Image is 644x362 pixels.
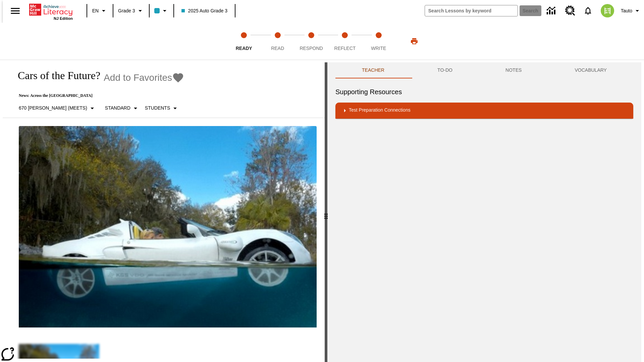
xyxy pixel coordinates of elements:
button: Write step 5 of 5 [359,23,398,60]
button: Add to Favorites - Cars of the Future? [104,72,184,83]
button: Select Lexile, 670 Lexile (Meets) [16,102,99,114]
button: Grade: Grade 3, Select a grade [115,5,147,17]
button: VOCABULARY [548,62,633,78]
a: Notifications [579,2,597,19]
h1: Cars of the Future? [11,69,100,82]
span: Ready [236,46,252,51]
h6: Supporting Resources [335,86,633,97]
span: Read [271,46,284,51]
div: activity [327,62,641,362]
a: Data Center [543,2,561,20]
button: TO-DO [411,62,479,78]
button: Read step 2 of 5 [258,23,297,60]
p: Standard [105,105,130,112]
button: Language: EN, Select a language [89,5,111,17]
button: Respond step 3 of 5 [292,23,331,60]
span: EN [92,7,99,14]
button: NOTES [479,62,548,78]
img: High-tech automobile treading water. [19,126,317,327]
button: Reflect step 4 of 5 [325,23,364,60]
img: avatar image [601,4,614,17]
div: Press Enter or Spacebar and then press right and left arrow keys to move the slider [325,62,327,362]
div: Instructional Panel Tabs [335,62,633,78]
a: Resource Center, Will open in new tab [561,2,579,20]
span: Reflect [334,46,356,51]
button: Scaffolds, Standard [102,102,142,114]
button: Teacher [335,62,411,78]
button: Profile/Settings [618,5,644,17]
input: search field [425,5,518,16]
span: 2025 Auto Grade 3 [181,7,228,14]
p: News: Across the [GEOGRAPHIC_DATA] [11,93,184,98]
div: Test Preparation Connections [335,103,633,119]
span: Grade 3 [118,7,135,14]
div: Home [29,2,73,20]
span: Write [371,46,386,51]
span: NJ Edition [54,16,73,20]
span: Tauto [621,7,632,14]
button: Select a new avatar [597,2,618,19]
button: Select Student [142,102,182,114]
button: Print [404,35,425,47]
button: Ready step 1 of 5 [224,23,263,60]
p: 670 [PERSON_NAME] (Meets) [19,105,87,112]
div: reading [3,62,325,359]
p: Test Preparation Connections [349,107,411,115]
button: Class color is light blue. Change class color [152,5,171,17]
button: Open side menu [5,1,25,21]
span: Respond [300,46,323,51]
p: Students [145,105,170,112]
span: Add to Favorites [104,72,172,83]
